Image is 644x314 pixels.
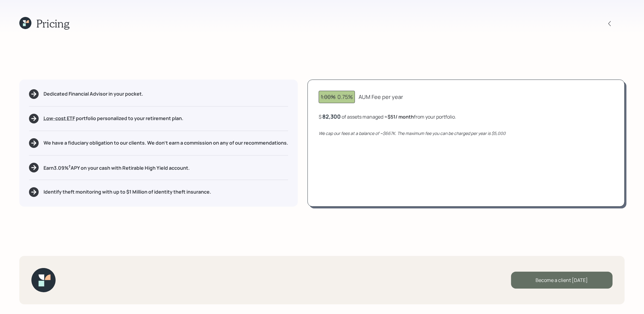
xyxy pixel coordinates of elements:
[43,91,143,97] h5: Dedicated Financial Advisor in your pocket.
[319,113,456,120] div: $ of assets managed ≈ from your portfolio .
[43,189,211,195] h5: Identify theft monitoring with up to $1 Million of identity theft insurance.
[319,130,506,136] i: We cap our fees at a balance of ~$667K. The maximum fee you can be charged per year is $5,000
[43,140,288,146] h5: We have a fiduciary obligation to our clients. We don't earn a commission on any of our recommend...
[359,93,403,101] div: AUM Fee per year
[43,116,183,121] h5: portfolio personalized to your retirement plan.
[63,263,140,308] iframe: Customer reviews powered by Trustpilot
[321,93,353,101] div: 0.75%
[511,272,613,289] div: Become a client [DATE]
[43,164,190,171] h5: Earn 3.09 % APY on your cash with Retirable High Yield account.
[43,115,75,122] span: Low-cost ETF
[388,113,414,120] b: $51 / month
[322,113,341,120] div: 82,300
[36,17,69,30] h1: Pricing
[69,164,71,169] sup: †
[321,93,336,100] span: 1.00%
